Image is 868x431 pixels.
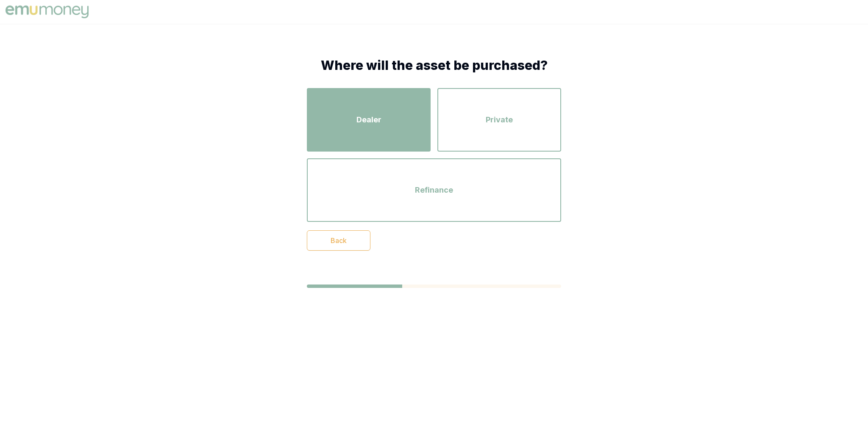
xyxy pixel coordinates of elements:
span: Refinance [415,184,453,196]
button: Dealer [307,88,431,152]
button: Private [437,88,561,152]
button: Back [307,230,370,251]
img: Emu Money [3,3,91,20]
span: Private [486,114,513,126]
h1: Where will the asset be purchased? [307,58,561,73]
span: Dealer [356,114,381,126]
button: Refinance [307,158,561,222]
